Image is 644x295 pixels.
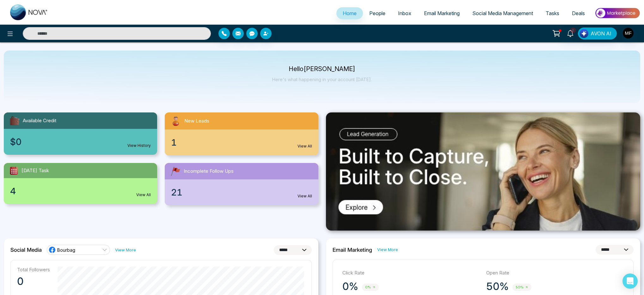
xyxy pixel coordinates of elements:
[362,284,379,291] span: 0%
[342,269,480,277] p: Click Rate
[23,117,56,124] span: Available Credit
[472,10,533,16] span: Social Media Management
[424,10,460,16] span: Email Marketing
[272,66,372,72] p: Hello [PERSON_NAME]
[170,166,181,177] img: followUps.svg
[594,6,640,20] img: Market-place.gif
[57,247,75,253] span: Bourbag
[369,10,385,16] span: People
[466,7,539,19] a: Social Media Management
[9,166,19,176] img: todayTask.svg
[10,184,16,198] span: 4
[418,7,466,19] a: Email Marketing
[539,7,566,19] a: Tasks
[623,28,634,39] img: User Avatar
[136,192,151,198] a: View All
[336,7,363,19] a: Home
[623,274,638,289] div: Open Intercom Messenger
[570,27,576,33] span: 8
[377,247,398,253] a: View More
[10,247,42,253] h2: Social Media
[546,10,559,16] span: Tasks
[591,30,611,37] span: AVON AI
[9,115,20,126] img: availableCredit.svg
[566,7,591,19] a: Deals
[171,136,177,149] span: 1
[272,77,372,82] p: Here's what happening in your account [DATE].
[512,284,531,291] span: 50%
[21,167,49,174] span: [DATE] Task
[17,267,50,273] p: Total Followers
[171,186,182,199] span: 21
[326,112,641,231] img: .
[184,117,209,125] span: New Leads
[333,247,372,253] h2: Email Marketing
[297,193,312,199] a: View All
[10,135,21,148] span: $0
[10,4,48,20] img: Nova CRM Logo
[343,10,357,16] span: Home
[580,29,588,38] img: Lead Flow
[486,280,509,293] p: 50%
[392,7,418,19] a: Inbox
[184,168,234,175] span: Incomplete Follow Ups
[161,112,322,155] a: New Leads1View All
[486,269,624,277] p: Open Rate
[297,143,312,149] a: View All
[170,115,182,127] img: newLeads.svg
[363,7,392,19] a: People
[398,10,411,16] span: Inbox
[161,163,322,205] a: Incomplete Follow Ups21View All
[17,275,50,288] p: 0
[563,27,578,39] a: 8
[578,27,617,39] button: AVON AI
[572,10,585,16] span: Deals
[115,247,136,253] a: View More
[127,143,151,148] a: View History
[342,280,358,293] p: 0%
